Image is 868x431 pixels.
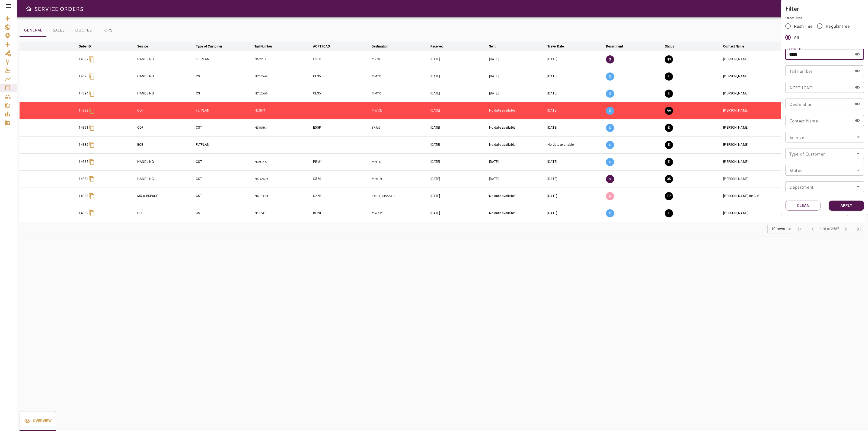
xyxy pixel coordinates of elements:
[829,201,864,211] button: Apply
[854,133,862,141] button: Open
[854,150,862,157] button: Open
[854,183,862,191] button: Open
[854,166,862,174] button: Open
[785,201,821,211] button: Clean
[794,34,799,41] span: All
[794,23,813,29] span: Rush Fee
[825,23,850,29] span: Regular Fee
[789,46,803,51] label: Order ID
[785,15,864,20] p: Order Type
[785,20,864,43] div: rushFeeOrder
[785,4,864,13] h6: Filter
